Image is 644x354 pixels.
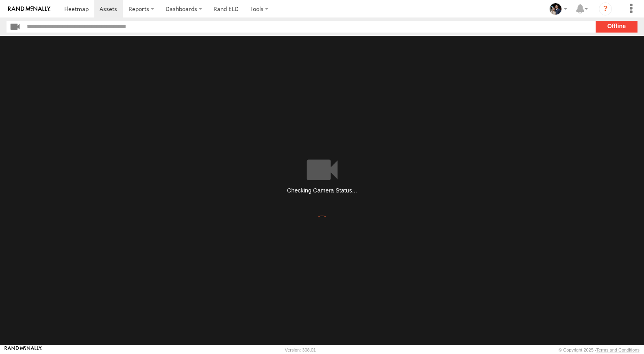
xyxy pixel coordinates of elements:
[596,347,640,352] a: Terms and Conditions
[546,3,570,15] div: Lauren Jackson
[599,2,612,15] i: ?
[285,347,316,352] div: Version: 308.01
[4,346,42,354] a: Visit our Website
[8,6,50,12] img: rand-logo.svg
[559,347,640,352] div: © Copyright 2025 -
